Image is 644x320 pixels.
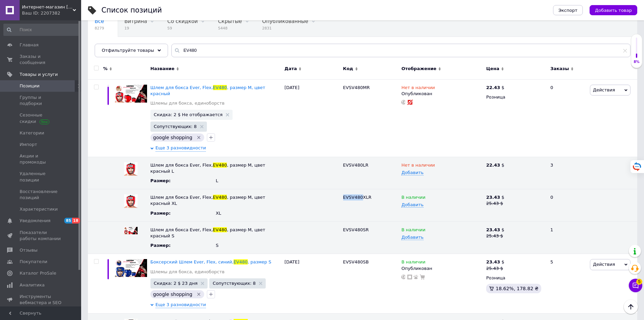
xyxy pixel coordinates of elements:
span: Со скидкой [167,18,198,24]
span: Цена [486,66,499,72]
span: EV480 [234,259,248,264]
span: EVSV480МR [343,85,370,90]
span: Акции и промокоды [20,153,63,165]
span: Покупатели [20,259,47,265]
span: Группы и подборки [20,94,63,107]
span: Сопутствующих: 8 [213,281,256,285]
span: Код [343,66,353,72]
img: Шлем для бокса Ever, Flex, EV480, размер М, цвет красный S [124,227,138,234]
span: 18.62%, 178.82 ₴ [496,286,539,291]
span: Скидка закончилась [95,44,149,50]
div: Размер : [150,242,198,249]
span: В наличии [401,259,425,266]
a: Боксерский Шлем Ever, Flex, синий,EV480, размер S [150,259,271,264]
span: Боксерский Шлем Ever, Flex, синий, [150,259,234,264]
span: 85 [64,218,72,223]
span: Действия [593,262,615,267]
div: Розница [486,94,545,100]
span: В наличии [401,227,425,234]
span: Сопутствующих: 8 [154,124,197,129]
div: Список позиций [101,7,162,14]
b: 22.43 [486,85,500,90]
div: Размер : [150,210,198,216]
span: Добавить [401,170,423,175]
span: Категории [20,130,44,136]
div: 0 [546,189,588,222]
span: Показатели работы компании [20,230,63,242]
div: $ [486,162,545,168]
span: Все [95,18,104,24]
span: Витрина [124,18,147,24]
div: $ [486,194,545,200]
span: Характеристики [20,206,58,212]
span: Шлем для бокса Ever, Flex, [150,227,213,232]
span: Уведомления [20,218,50,224]
span: EVSV480XLR [343,195,372,200]
span: EVSV480LR [343,163,368,168]
span: Добавить товар [595,8,632,13]
b: 22.43 [486,163,500,168]
div: 8% [631,60,642,64]
div: Розница [486,275,545,281]
span: , размер М, цвет красный S [150,227,265,238]
div: 1 [546,221,588,254]
span: , размер М, цвет красный XL [150,195,265,206]
span: Дата [285,66,297,72]
span: Главная [20,42,39,48]
span: В наличии [401,195,425,202]
span: Импорт [20,142,37,148]
div: 0 [546,79,588,157]
div: $ [486,227,545,233]
span: Опубликованные [262,18,308,24]
svg: Удалить метку [196,135,201,140]
div: Ваш ID: 2207382 [22,10,81,16]
span: Удаленные позиции [20,171,63,183]
div: $ [486,85,504,91]
svg: Удалить метку [196,292,201,297]
span: Отображение [401,66,436,72]
span: 59 [167,26,198,31]
div: 25.43 $ [486,265,504,272]
b: 23.43 [486,195,500,200]
a: Шлемы для бокса, единоборств [150,269,224,275]
span: Действия [593,87,615,92]
div: Размер : [150,178,198,184]
img: Шлем для бокса Ever, Flex, EV480, размер М, цвет красный XL [124,194,138,208]
span: EVSV480SB [343,259,369,264]
span: EVSV480SR [343,227,369,232]
span: 18 [72,218,80,223]
span: Нет в наличии [401,163,435,170]
div: L [216,178,281,184]
button: Экспорт [553,5,583,15]
span: EV480 [213,227,227,232]
button: Наверх [624,300,638,314]
span: Заказы [550,66,569,72]
span: EV480 [213,195,227,200]
b: 23.43 [486,227,500,232]
span: Скидка: 2 $ 23 дня [154,281,198,285]
div: 25.43 $ [486,200,545,207]
img: Шлем для бокса Ever, Flex, EV480, размер М, цвет красный [115,85,147,103]
span: Добавить [401,235,423,240]
span: Позиции [20,83,40,89]
span: google shopping [153,135,192,140]
span: 5448 [218,26,242,31]
span: 5 [636,279,642,285]
div: [DATE] [283,254,341,314]
span: Каталог ProSale [20,270,56,276]
div: [DATE] [283,79,341,157]
div: Название унаследовано от основного товара [150,194,281,207]
div: S [216,242,281,249]
span: Аналитика [20,282,45,288]
div: 25.43 $ [486,233,545,239]
img: Шлем для бокса Ever, Flex, EV480, размер М, цвет красный L [124,162,138,176]
span: , размер М, цвет красный L [150,163,265,174]
a: Шлем для бокса Ever, Flex,EV480, размер М, цвет красный [150,85,265,96]
span: Шлем для бокса Ever, Flex, [150,85,213,90]
button: Добавить товар [590,5,637,15]
span: Еще 3 разновидности [156,302,206,308]
span: , размер S [248,259,271,264]
span: Товары и услуги [20,71,58,78]
span: Интернет-магазин ПОЛЬ [22,4,73,10]
span: % [103,66,108,72]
